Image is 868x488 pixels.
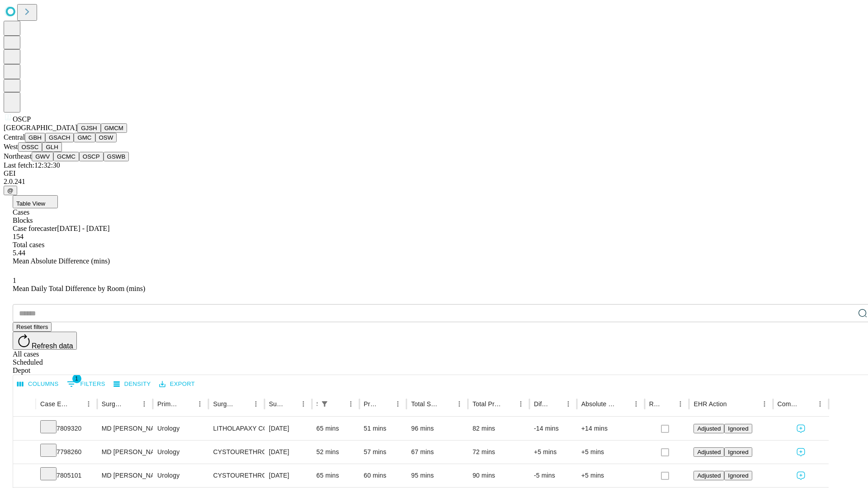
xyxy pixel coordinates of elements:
div: MD [PERSON_NAME] [102,441,148,464]
span: Adjusted [697,472,721,479]
button: GWV [32,152,53,161]
div: +5 mins [581,441,640,464]
button: Menu [344,398,357,410]
button: Menu [630,398,642,410]
button: Adjusted [693,447,724,457]
div: +14 mins [581,417,640,440]
div: 67 mins [411,441,463,464]
div: 60 mins [364,464,402,487]
span: Northeast [4,152,32,160]
span: Table View [16,200,45,207]
button: GMCM [101,123,127,133]
button: Sort [332,398,344,410]
div: +5 mins [581,464,640,487]
button: Reset filters [13,322,52,332]
div: 2.0.241 [4,178,864,186]
span: Adjusted [697,425,721,432]
span: Central [4,133,25,141]
div: Urology [157,417,204,440]
div: 72 mins [472,441,525,464]
button: Sort [661,398,674,410]
div: 65 mins [316,464,355,487]
div: Surgery Name [213,400,236,408]
button: Sort [125,398,138,410]
div: 95 mins [411,464,463,487]
div: [DATE] [269,441,307,464]
span: Ignored [728,449,748,455]
div: Urology [157,441,204,464]
div: 90 mins [472,464,525,487]
span: Adjusted [697,449,721,455]
button: GBH [25,133,45,142]
button: OSCP [79,152,104,161]
button: Sort [440,398,453,410]
button: Sort [549,398,562,410]
span: Case forecaster [13,225,57,232]
button: GCMC [53,152,79,161]
div: -5 mins [534,464,572,487]
div: Total Predicted Duration [472,400,501,408]
button: Menu [392,398,404,410]
div: 7805101 [40,464,93,487]
button: Sort [502,398,514,410]
button: Menu [562,398,575,410]
div: 65 mins [316,417,355,440]
button: Select columns [15,377,61,391]
div: 1 active filter [318,398,331,410]
button: Export [157,377,197,391]
span: 1 [13,277,16,284]
div: Case Epic Id [40,400,69,408]
button: Menu [297,398,310,410]
span: 5.44 [13,249,25,257]
div: 7798260 [40,441,93,464]
button: Menu [193,398,206,410]
div: EHR Action [693,400,726,408]
button: Adjusted [693,471,724,480]
div: 96 mins [411,417,463,440]
button: Ignored [724,471,752,480]
div: +5 mins [534,441,572,464]
button: @ [4,186,17,195]
button: Sort [801,398,814,410]
div: Surgery Date [269,400,283,408]
div: [DATE] [269,417,307,440]
span: Last fetch: 12:32:30 [4,161,60,169]
div: CYSTOURETHROSCOPY [MEDICAL_DATA] WITH [MEDICAL_DATA] AND OR FULGURATION LESION [213,464,259,487]
button: Show filters [318,398,331,410]
div: 82 mins [472,417,525,440]
div: Primary Service [157,400,180,408]
button: Sort [237,398,250,410]
div: Resolved in EHR [649,400,661,408]
button: Sort [728,398,741,410]
div: GEI [4,169,864,178]
span: @ [7,187,14,194]
div: -14 mins [534,417,572,440]
button: Show filters [65,377,108,391]
span: Mean Absolute Difference (mins) [13,257,110,265]
button: Ignored [724,424,752,433]
button: Sort [617,398,630,410]
div: [DATE] [269,464,307,487]
div: Total Scheduled Duration [411,400,439,408]
div: Urology [157,464,204,487]
div: Difference [534,400,548,408]
button: GMC [74,133,95,142]
button: Sort [70,398,82,410]
div: Scheduled In Room Duration [316,400,317,408]
button: OSW [95,133,117,142]
span: Ignored [728,472,748,479]
button: OSSC [18,142,42,152]
button: GLH [42,142,61,152]
div: Absolute Difference [581,400,616,408]
span: [DATE] - [DATE] [57,225,109,232]
div: Comments [778,400,800,408]
button: Expand [18,421,31,437]
div: 52 mins [316,441,355,464]
button: Density [111,377,153,391]
div: 51 mins [364,417,402,440]
button: Sort [284,398,297,410]
button: Expand [18,445,31,460]
div: LITHOLAPAXY COMPLICATED [213,417,259,440]
span: OSCP [13,115,31,123]
button: Menu [453,398,466,410]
